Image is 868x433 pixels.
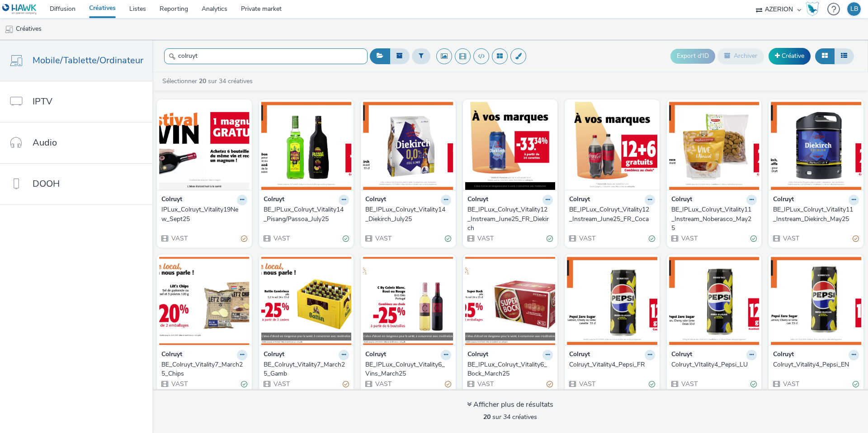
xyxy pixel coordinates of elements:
[363,102,453,190] img: BE_IPLux_Colruyt_Vitality14_Diekirch_July25 visual
[567,257,657,345] img: Colruyt_Vitality4_Pepsi_FR visual
[343,234,349,243] div: Valide
[547,234,553,243] div: Valide
[569,195,590,205] strong: Colruyt
[467,360,550,379] div: BE_IPLux_Colruyt_Vitality6_Bock_March25
[365,195,386,205] strong: Colruyt
[476,380,494,388] span: VAST
[750,379,757,389] div: Valide
[170,234,188,243] span: VAST
[159,257,250,345] img: BE_Colruyt_Vitality7_March25_Chips visual
[671,350,692,360] strong: Colruyt
[467,195,488,205] strong: Colruyt
[467,205,550,233] div: BE_IPLux_Colruyt_Vitality12_Instream_June25_FR_Diekirch
[680,380,698,388] span: VAST
[569,360,651,369] div: Colruyt_Vitality4_Pepsi_FR
[671,360,754,369] div: Colruyt_VItality4_Pepsi_LU
[241,234,247,243] div: Partiellement valide
[483,413,537,421] span: sur 34 créatives
[365,360,451,379] a: BE_IPLux_Colruyt_Vitality6_Vins_March25
[5,25,14,34] img: mobile
[671,205,754,233] div: BE_IPLux_Colruyt_Vitality11_Instream_Noberasco_May25
[161,77,256,85] a: Sélectionner sur 34 créatives
[569,360,655,369] a: Colruyt_Vitality4_Pepsi_FR
[33,54,143,67] span: Mobile/Tablette/Ordinateur
[261,257,352,345] img: BE_Colruyt_Vitality7_March25_Gamb visual
[445,234,451,243] div: Valide
[365,205,451,224] a: BE_IPLux_Colruyt_Vitality14_Diekirch_July25
[264,360,346,379] div: BE_Colruyt_Vitality7_March25_Gamb
[465,257,556,345] img: BE_IPLux_Colruyt_Vitality6_Bock_March25 visual
[649,234,655,243] div: Valide
[850,2,858,16] div: LB
[264,205,349,224] a: BE_IPLux_Colruyt_Vitality14_Pisang/Passoa_July25
[773,205,859,224] a: BE_IPLux_Colruyt_Vitality11_Instream_Diekirch_May25
[671,205,757,233] a: BE_IPLux_Colruyt_Vitality11_Instream_Noberasco_May25
[261,102,352,190] img: BE_IPLux_Colruyt_Vitality14_Pisang/Passoa_July25 visual
[806,2,819,16] img: Hawk Academy
[164,48,368,64] input: Rechercher...
[680,234,698,243] span: VAST
[264,360,349,379] a: BE_Colruyt_Vitality7_March25_Gamb
[717,48,764,64] button: Archiver
[782,234,799,243] span: VAST
[669,102,759,190] img: BE_IPLux_Colruyt_Vitality11_Instream_Noberasco_May25 visual
[2,4,37,15] img: undefined Logo
[773,360,855,369] div: Colruyt_Vitality4_Pepsi_EN
[578,380,595,388] span: VAST
[773,205,855,224] div: BE_IPLux_Colruyt_Vitality11_Instream_Diekirch_May25
[853,379,859,389] div: Valide
[374,380,392,388] span: VAST
[567,102,657,190] img: BE_IPLux_Colruyt_Vitality12_Instream_June25_FR_Coca visual
[33,177,60,190] span: DOOH
[771,102,861,190] img: BE_IPLux_Colruyt_Vitality11_Instream_Diekirch_May25 visual
[578,234,595,243] span: VAST
[241,379,247,389] div: Valide
[161,205,244,224] div: IPLux_Colruyt_Vitality19New_Sept25
[806,2,823,16] a: Hawk Academy
[476,234,494,243] span: VAST
[365,360,448,379] div: BE_IPLux_Colruyt_Vitality6_Vins_March25
[569,205,651,224] div: BE_IPLux_Colruyt_Vitality12_Instream_June25_FR_Coca
[363,257,453,345] img: BE_IPLux_Colruyt_Vitality6_Vins_March25 visual
[161,360,247,379] a: BE_Colruyt_Vitality7_March25_Chips
[33,136,57,149] span: Audio
[669,257,759,345] img: Colruyt_VItality4_Pepsi_LU visual
[670,49,715,63] button: Export d'ID
[782,380,799,388] span: VAST
[264,350,284,360] strong: Colruyt
[161,360,244,379] div: BE_Colruyt_Vitality7_March25_Chips
[771,257,861,345] img: Colruyt_Vitality4_Pepsi_EN visual
[750,234,757,243] div: Valide
[161,195,182,205] strong: Colruyt
[365,205,448,224] div: BE_IPLux_Colruyt_Vitality14_Diekirch_July25
[273,380,290,388] span: VAST
[374,234,392,243] span: VAST
[773,195,794,205] strong: Colruyt
[445,379,451,389] div: Partiellement valide
[159,102,250,190] img: IPLux_Colruyt_Vitality19New_Sept25 visual
[569,205,655,224] a: BE_IPLux_Colruyt_Vitality12_Instream_June25_FR_Coca
[161,205,247,224] a: IPLux_Colruyt_Vitality19New_Sept25
[33,95,52,108] span: IPTV
[467,360,553,379] a: BE_IPLux_Colruyt_Vitality6_Bock_March25
[483,413,491,421] strong: 20
[343,379,349,389] div: Partiellement valide
[649,379,655,389] div: Valide
[170,380,188,388] span: VAST
[264,205,346,224] div: BE_IPLux_Colruyt_Vitality14_Pisang/Passoa_July25
[264,195,284,205] strong: Colruyt
[853,234,859,243] div: Partiellement valide
[773,350,794,360] strong: Colruyt
[161,350,182,360] strong: Colruyt
[834,48,854,64] button: Liste
[365,350,386,360] strong: Colruyt
[547,379,553,389] div: Partiellement valide
[467,400,553,410] div: Afficher plus de résultats
[273,234,290,243] span: VAST
[815,48,835,64] button: Grille
[769,48,811,64] a: Créative
[467,205,553,233] a: BE_IPLux_Colruyt_Vitality12_Instream_June25_FR_Diekirch
[671,360,757,369] a: Colruyt_VItality4_Pepsi_LU
[467,350,488,360] strong: Colruyt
